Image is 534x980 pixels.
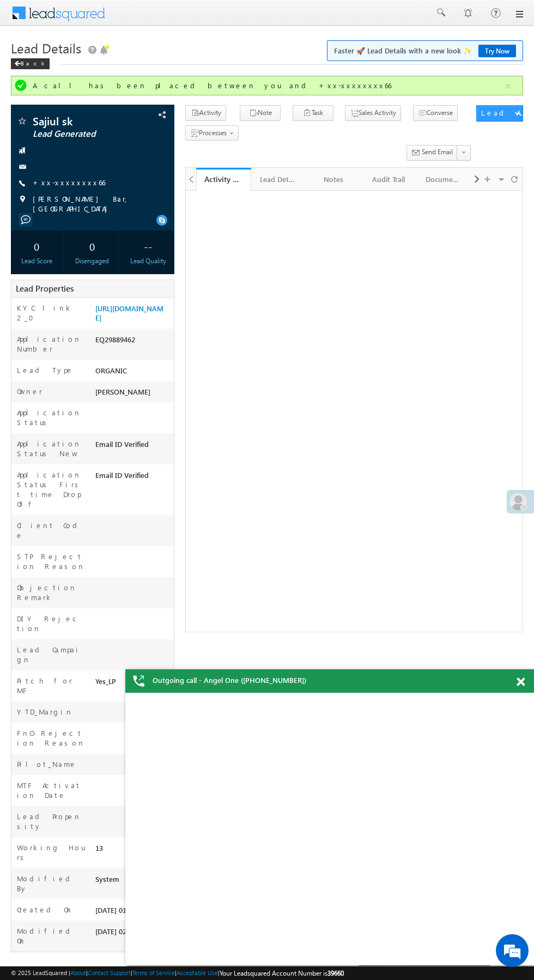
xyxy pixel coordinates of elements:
[93,926,174,941] div: [DATE] 02:10:26 PM
[88,969,131,976] a: Contact Support
[17,728,85,748] label: FnO Rejection Reason
[362,168,417,191] a: Audit Trail
[93,470,174,485] div: Email ID Verified
[406,145,458,161] button: Send Email
[240,105,281,121] button: Note
[371,173,407,186] div: Audit Trail
[17,365,74,375] label: Lead Type
[476,105,523,122] button: Lead Actions
[220,969,344,977] span: Your Leadsquared Account Number is
[185,125,239,141] button: Processes
[14,236,60,256] div: 0
[413,105,458,121] button: Converse
[17,843,85,862] label: Working Hours
[417,168,472,191] a: Documents
[33,81,503,90] div: A call has been placed between you and +xx-xxxxxxxx66
[315,173,351,186] div: Notes
[17,645,85,664] label: Lead Campaign
[17,781,85,800] label: MTF Activation Date
[185,105,226,121] button: Activity
[17,408,85,427] label: Application Status
[17,926,85,946] label: Modified On
[17,334,85,354] label: Application Number
[33,178,105,187] a: +xx-xxxxxxxx66
[93,334,174,349] div: EQ29889462
[17,905,73,915] label: Created On
[93,843,174,858] div: 13
[132,969,175,976] a: Terms of Service
[478,45,516,57] a: Try Now
[33,129,132,140] span: Lead Generated
[17,552,85,571] label: STP Rejection Reason
[327,969,344,977] span: 39660
[16,283,74,294] span: Lead Properties
[17,614,85,633] label: DIY Rejection
[177,969,218,976] a: Acceptable Use
[334,45,516,56] span: Faster 🚀 Lead Details with a new look ✨
[17,521,85,540] label: Client Code
[422,147,453,157] span: Send Email
[196,168,251,191] a: Activity History
[17,303,85,323] label: KYC link 2_0
[125,236,171,256] div: --
[204,174,243,184] div: Activity History
[17,812,85,831] label: Lead Propensity
[17,707,73,717] label: YTD_Margin
[93,439,174,454] div: Email ID Verified
[70,969,86,976] a: About
[17,386,43,396] label: Owner
[93,365,174,380] div: ORGANIC
[93,874,174,889] div: System
[17,759,77,769] label: Pilot_Name
[17,676,85,695] label: Pitch for MF
[95,387,150,396] span: [PERSON_NAME]
[481,108,527,118] div: Lead Actions
[14,256,60,266] div: Lead Score
[11,39,81,57] span: Lead Details
[17,583,85,602] label: Objection Remark
[17,470,85,509] label: Application Status First time Drop Off
[93,905,174,920] div: [DATE] 01:29:20 PM
[17,439,85,458] label: Application Status New
[69,236,116,256] div: 0
[69,256,116,266] div: Disengaged
[293,105,333,121] button: Task
[95,304,163,322] a: [URL][DOMAIN_NAME]
[251,168,306,190] li: Lead Details
[125,256,171,266] div: Lead Quality
[11,58,55,67] a: Back
[17,874,85,893] label: Modified By
[260,173,296,186] div: Lead Details
[153,675,306,685] span: Outgoing call - Angel One ([PHONE_NUMBER])
[11,968,344,978] span: © 2025 LeadSquared | | | | |
[306,168,361,191] a: Notes
[93,676,174,691] div: Yes_LP
[426,173,462,186] div: Documents
[251,168,306,191] a: Lead Details
[345,105,401,121] button: Sales Activity
[33,116,132,126] span: Sajiul sk
[199,129,227,137] span: Processes
[196,168,251,190] li: Activity History
[33,194,162,214] span: [PERSON_NAME] Bar, [GEOGRAPHIC_DATA]
[11,58,50,69] div: Back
